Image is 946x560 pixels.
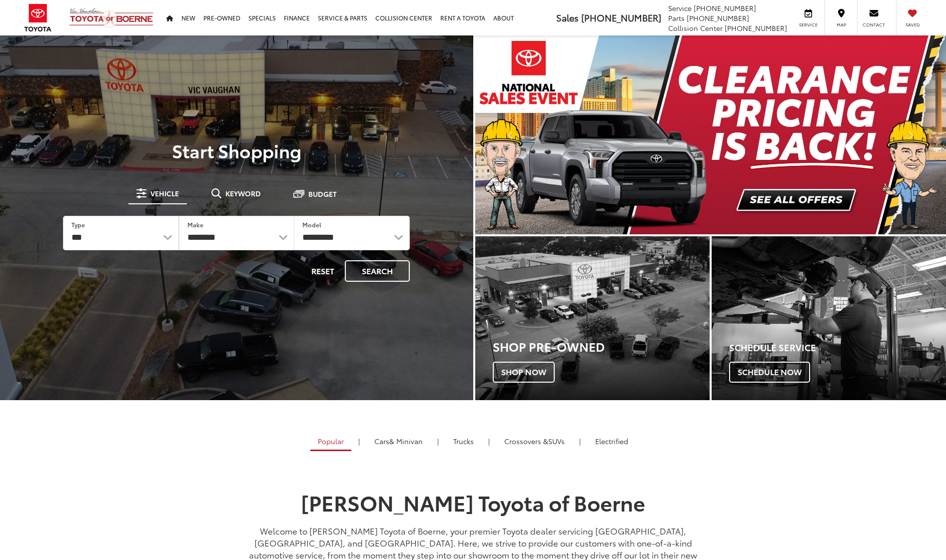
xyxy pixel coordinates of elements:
[308,190,337,197] span: Budget
[588,433,636,450] a: Electrified
[367,433,430,450] a: Cars
[69,7,154,28] img: Vic Vaughan Toyota of Boerne
[486,436,492,446] li: |
[302,220,321,229] label: Model
[241,491,706,514] h1: [PERSON_NAME] Toyota of Boerne
[475,55,546,214] button: Click to view previous picture.
[725,23,787,33] span: [PHONE_NUMBER]
[497,433,572,450] a: SUVs
[687,13,749,23] span: [PHONE_NUMBER]
[581,11,661,24] span: [PHONE_NUMBER]
[493,340,710,353] h3: Shop Pre-Owned
[475,236,710,400] a: Shop Pre-Owned Shop Now
[668,3,692,13] span: Service
[694,3,756,13] span: [PHONE_NUMBER]
[475,236,710,400] div: Toyota
[863,21,885,28] span: Contact
[668,13,685,23] span: Parts
[71,220,85,229] label: Type
[389,436,423,446] span: & Minivan
[435,436,441,446] li: |
[876,55,946,214] button: Click to view next picture.
[225,190,261,197] span: Keyword
[446,433,481,450] a: Trucks
[577,436,583,446] li: |
[712,236,946,400] div: Toyota
[187,220,203,229] label: Make
[310,433,351,451] a: Popular
[303,260,343,282] button: Reset
[797,21,820,28] span: Service
[729,362,810,383] span: Schedule Now
[345,260,410,282] button: Search
[42,140,431,160] p: Start Shopping
[668,23,723,33] span: Collision Center
[493,362,555,383] span: Shop Now
[150,190,179,197] span: Vehicle
[504,436,548,446] span: Crossovers &
[356,436,362,446] li: |
[712,236,946,400] a: Schedule Service Schedule Now
[729,343,946,353] h4: Schedule Service
[902,21,924,28] span: Saved
[830,21,852,28] span: Map
[556,11,579,24] span: Sales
